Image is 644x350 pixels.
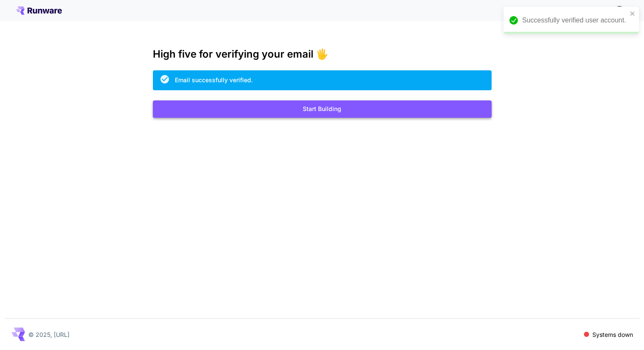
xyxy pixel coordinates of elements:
[522,15,627,25] div: Successfully verified user account.
[592,330,633,339] p: Systems down
[175,75,253,84] div: Email successfully verified.
[153,48,492,60] h3: High five for verifying your email 🖐️
[153,100,492,118] button: Start Building
[28,330,69,339] p: © 2025, [URL]
[611,2,628,19] button: In order to qualify for free credit, you need to sign up with a business email address and click ...
[630,10,636,17] button: close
